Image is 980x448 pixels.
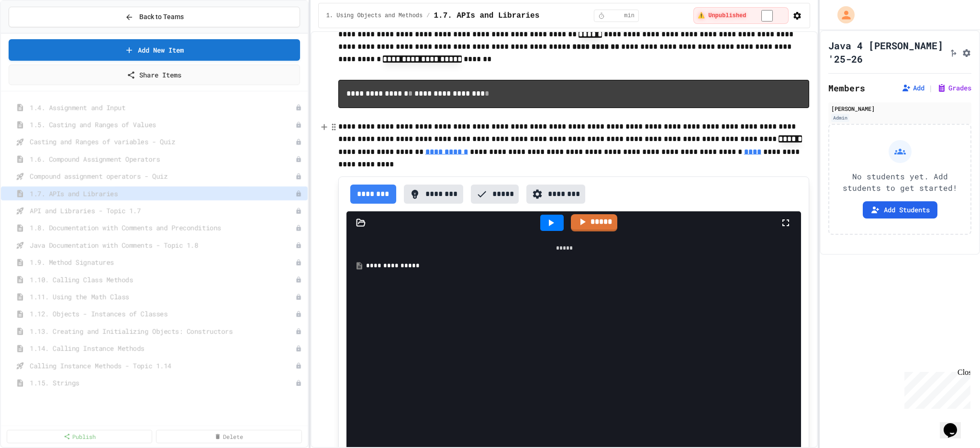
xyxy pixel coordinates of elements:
span: Calling Instance Methods - Topic 1.14 [30,361,295,371]
span: 1.14. Calling Instance Methods [30,343,295,353]
span: Casting and Ranges of variables - Quiz [30,137,295,147]
div: Unpublished [295,311,302,317]
div: Unpublished [295,139,302,145]
div: [PERSON_NAME] [831,104,969,113]
span: 1.15. Strings [30,378,295,388]
span: 1.5. Casting and Ranges of Values [30,120,295,130]
button: Grades [937,83,971,93]
div: Unpublished [295,104,302,111]
h1: Java 4 [PERSON_NAME] '25-26 [828,39,945,66]
button: Add [902,83,924,93]
button: Click to see fork details [948,46,958,58]
span: | [928,82,933,94]
div: Unpublished [295,208,302,214]
span: 1.13. Creating and Initializing Objects: Constructors [30,326,295,336]
div: Admin [831,114,849,122]
span: 1.12. Objects - Instances of Classes [30,309,295,319]
span: Back to Teams [139,12,184,22]
span: / [426,12,430,20]
span: 1. Using Objects and Methods [326,12,423,20]
span: Java Documentation with Comments - Topic 1.8 [30,240,295,250]
div: Unpublished [295,345,302,352]
span: 1.10. Calling Class Methods [30,274,295,284]
p: No students yet. Add students to get started! [837,171,963,194]
div: Unpublished [295,294,302,300]
div: Unpublished [295,328,302,335]
div: My Account [827,4,857,26]
div: Unpublished [295,242,302,249]
input: publish toggle [750,10,785,22]
div: Chat with us now!Close [4,4,66,61]
span: ⚠️ Unpublished [698,12,746,20]
button: Assignment Settings [962,46,971,58]
span: 1.6. Compound Assignment Operators [30,154,295,164]
a: Share Items [9,65,300,85]
span: API and Libraries - Topic 1.7 [30,206,295,216]
div: ⚠️ Students cannot see this content! Click the toggle to publish it and make it visible to your c... [693,7,789,24]
span: 1.7. APIs and Libraries [434,10,539,22]
div: Unpublished [295,121,302,128]
span: 1.4. Assignment and Input [30,102,295,112]
button: Add Students [863,201,937,219]
span: 1.11. Using the Math Class [30,292,295,302]
button: Back to Teams [9,7,300,27]
iframe: chat widget [901,368,970,409]
div: Unpublished [295,190,302,197]
span: 1.8. Documentation with Comments and Preconditions [30,223,295,233]
iframe: chat widget [940,410,970,438]
div: Unpublished [295,380,302,386]
span: Compound assignment operators - Quiz [30,171,295,181]
div: Unpublished [295,156,302,163]
div: Unpublished [295,225,302,231]
span: min [624,12,635,20]
a: Delete [156,430,301,443]
div: Unpublished [295,362,302,369]
h2: Members [828,81,865,95]
a: Publish [7,430,152,443]
a: Add New Item [9,39,300,61]
span: 1.9. Method Signatures [30,257,295,267]
span: 1.7. APIs and Libraries [30,188,295,198]
div: Unpublished [295,173,302,180]
div: Unpublished [295,276,302,283]
div: Unpublished [295,259,302,266]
